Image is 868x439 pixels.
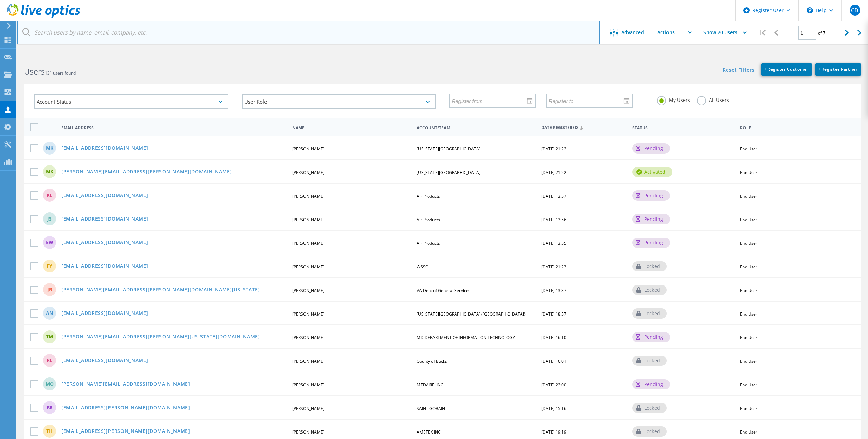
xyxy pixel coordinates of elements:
span: [DATE] 19:19 [541,429,566,435]
div: locked [632,356,667,366]
input: Register from [450,94,530,107]
span: Email Address [61,126,286,130]
span: Advanced [621,30,644,35]
div: pending [632,190,670,201]
div: activated [632,167,672,177]
span: RL [47,358,52,363]
span: End User [740,146,757,152]
a: [EMAIL_ADDRESS][PERSON_NAME][DOMAIN_NAME] [61,429,190,435]
span: [PERSON_NAME] [292,217,324,223]
div: locked [632,261,667,271]
b: Users [24,66,45,77]
span: [PERSON_NAME] [292,335,324,341]
div: locked [632,426,667,437]
span: [PERSON_NAME] [292,146,324,152]
a: +Register Partner [815,63,861,76]
div: pending [632,379,670,389]
span: FY [47,264,52,268]
span: MD DEPARTMENT OF INFORMATION TECHNOLOGY [417,335,515,341]
input: Register to [547,94,627,107]
span: AMETEK INC [417,429,441,435]
span: MO [46,382,54,386]
a: [EMAIL_ADDRESS][DOMAIN_NAME] [61,240,148,246]
span: [PERSON_NAME] [292,288,324,293]
span: JB [47,287,52,292]
span: [PERSON_NAME] [292,170,324,175]
div: locked [632,403,667,413]
a: [EMAIL_ADDRESS][PERSON_NAME][DOMAIN_NAME] [61,405,190,411]
span: End User [740,405,757,411]
label: My Users [657,96,690,103]
span: MK [46,146,53,150]
span: End User [740,170,757,175]
span: KL [47,193,52,198]
span: End User [740,193,757,199]
span: [PERSON_NAME] [292,382,324,388]
span: TM [46,334,53,339]
span: End User [740,240,757,246]
span: End User [740,429,757,435]
a: [EMAIL_ADDRESS][DOMAIN_NAME] [61,216,148,222]
span: [DATE] 21:23 [541,264,566,270]
span: [PERSON_NAME] [292,240,324,246]
span: BR [47,405,53,410]
a: [PERSON_NAME][EMAIL_ADDRESS][PERSON_NAME][US_STATE][DOMAIN_NAME] [61,334,260,340]
span: Air Products [417,217,440,223]
a: [PERSON_NAME][EMAIL_ADDRESS][DOMAIN_NAME] [61,382,190,387]
a: [PERSON_NAME][EMAIL_ADDRESS][PERSON_NAME][DOMAIN_NAME][US_STATE] [61,287,260,293]
span: [DATE] 21:22 [541,170,566,175]
div: locked [632,285,667,295]
span: [DATE] 15:16 [541,405,566,411]
span: End User [740,264,757,270]
span: MK [46,169,53,174]
span: WSSC [417,264,428,270]
span: of 7 [818,30,825,36]
div: pending [632,332,670,342]
div: locked [632,308,667,319]
div: | [854,21,868,45]
span: End User [740,288,757,293]
span: VA Dept of General Services [417,288,470,293]
span: AN [46,311,53,316]
span: SAINT GOBAIN [417,405,445,411]
span: [DATE] 13:57 [541,193,566,199]
label: All Users [697,96,729,103]
span: Register Partner [819,66,858,72]
span: Register Customer [765,66,808,72]
span: TH [46,429,53,434]
div: pending [632,143,670,154]
span: EW [46,240,53,245]
div: | [755,21,769,45]
svg: \n [807,7,813,13]
a: [EMAIL_ADDRESS][DOMAIN_NAME] [61,358,148,364]
span: [PERSON_NAME] [292,405,324,411]
span: Role [740,126,851,130]
span: [DATE] 13:56 [541,217,566,223]
a: [PERSON_NAME][EMAIL_ADDRESS][PERSON_NAME][DOMAIN_NAME] [61,169,232,175]
div: Account Status [34,94,228,109]
div: User Role [242,94,436,109]
span: End User [740,335,757,341]
span: End User [740,382,757,388]
span: End User [740,358,757,364]
span: [DATE] 13:55 [541,240,566,246]
span: [DATE] 16:10 [541,335,566,341]
a: [EMAIL_ADDRESS][DOMAIN_NAME] [61,264,148,269]
input: Search users by name, email, company, etc. [17,21,600,44]
span: [PERSON_NAME] [292,193,324,199]
span: [PERSON_NAME] [292,358,324,364]
span: [DATE] 21:22 [541,146,566,152]
span: [DATE] 16:01 [541,358,566,364]
span: [PERSON_NAME] [292,429,324,435]
span: 131 users found [45,70,76,76]
div: pending [632,214,670,224]
span: [PERSON_NAME] [292,264,324,270]
span: [US_STATE][GEOGRAPHIC_DATA] ([GEOGRAPHIC_DATA]) [417,311,526,317]
span: [DATE] 22:00 [541,382,566,388]
span: Name [292,126,411,130]
span: [US_STATE][GEOGRAPHIC_DATA] [417,146,480,152]
span: End User [740,311,757,317]
a: Live Optics Dashboard [7,14,80,19]
span: CD [851,8,858,13]
a: [EMAIL_ADDRESS][DOMAIN_NAME] [61,193,148,199]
